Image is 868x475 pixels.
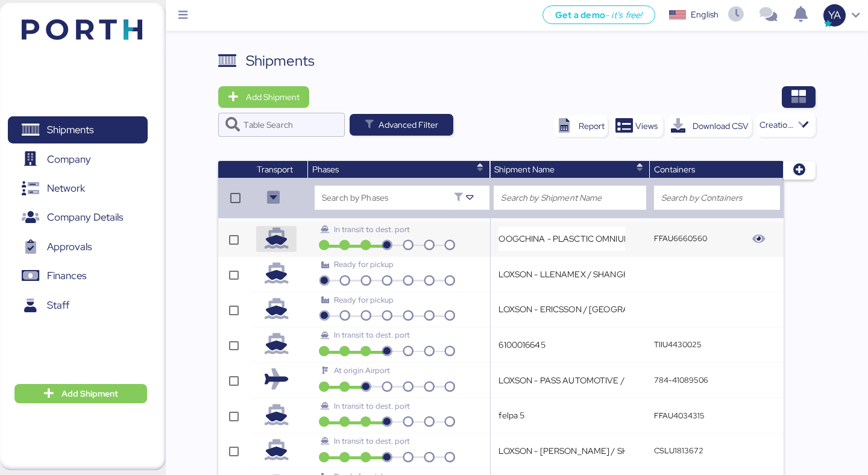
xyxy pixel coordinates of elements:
[246,50,315,72] div: Shipments
[579,119,605,133] div: Report
[8,116,148,144] a: Shipments
[668,115,752,137] button: Download CSV
[257,164,293,175] span: Transport
[334,259,394,269] span: Ready for pickup
[693,119,749,133] div: Download CSV
[47,180,85,197] span: Network
[501,190,638,205] input: Search by Shipment Name
[334,330,410,340] span: In transit to dest. port
[691,8,719,21] div: English
[312,164,339,175] span: Phases
[612,115,663,137] button: Views
[47,238,92,256] span: Approvals
[350,114,453,136] button: Advanced Filter
[661,190,773,205] input: Search by Containers
[47,151,91,168] span: Company
[654,164,695,175] span: Containers
[654,411,705,421] q-button: FFAU4034315
[173,5,193,26] button: Menu
[14,384,147,403] button: Add Shipment
[8,175,148,203] a: Network
[654,233,707,244] q-button: FFAU6660560
[8,262,148,290] a: Finances
[47,267,86,285] span: Finances
[334,224,410,234] span: In transit to dest. port
[8,204,148,231] a: Company Details
[47,209,123,226] span: Company Details
[828,7,841,23] span: YA
[244,113,338,137] input: Table Search
[654,339,702,350] q-button: TIIU4430025
[218,86,309,108] button: Add Shipment
[47,121,93,139] span: Shipments
[334,436,410,446] span: In transit to dest. port
[379,118,438,132] span: Advanced Filter
[654,445,703,456] q-button: CSLU1813672
[494,164,555,175] span: Shipment Name
[8,233,148,261] a: Approvals
[8,145,148,173] a: Company
[654,375,708,385] q-button: 784-41089506
[334,365,390,376] span: At origin Airport
[47,297,69,314] span: Staff
[334,401,410,411] span: In transit to dest. port
[246,90,300,104] span: Add Shipment
[334,295,394,305] span: Ready for pickup
[61,386,118,401] span: Add Shipment
[8,292,148,319] a: Staff
[554,115,608,137] button: Report
[635,119,658,133] span: Views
